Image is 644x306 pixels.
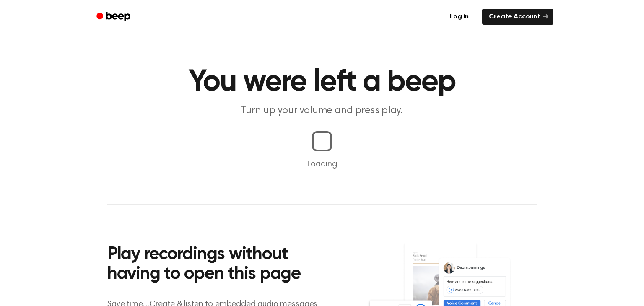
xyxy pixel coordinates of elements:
[107,67,537,97] h1: You were left a beep
[161,104,483,118] p: Turn up your volume and press play.
[482,9,553,25] a: Create Account
[441,7,477,26] a: Log in
[107,245,333,285] h2: Play recordings without having to open this page
[10,158,634,171] p: Loading
[91,9,138,25] a: Beep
